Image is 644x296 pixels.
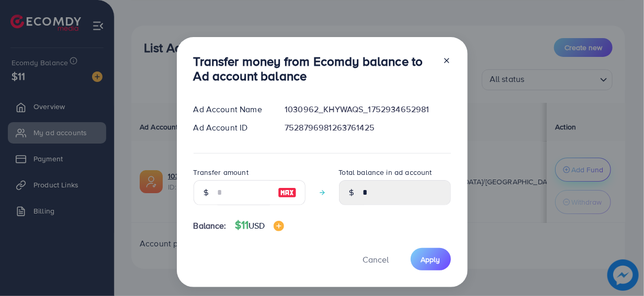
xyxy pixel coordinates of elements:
button: Cancel [350,248,402,270]
img: image [274,221,284,231]
h4: $11 [235,219,284,232]
h3: Transfer money from Ecomdy balance to Ad account balance [194,54,434,84]
img: image [278,186,297,199]
span: USD [248,220,265,231]
span: Apply [421,254,440,265]
div: 7528796981263761425 [276,122,459,134]
span: Balance: [194,220,227,232]
label: Total balance in ad account [339,167,432,177]
label: Transfer amount [194,167,248,177]
div: Ad Account Name [185,103,277,115]
button: Apply [411,248,451,270]
span: Cancel [363,254,389,265]
div: 1030962_KHYWAQS_1752934652981 [276,103,459,115]
div: Ad Account ID [185,122,277,134]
